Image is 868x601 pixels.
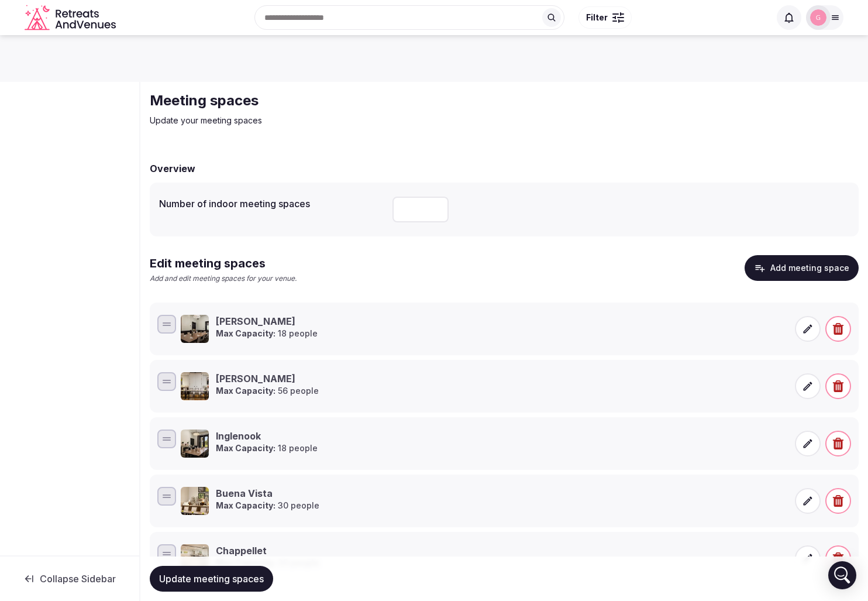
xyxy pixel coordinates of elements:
a: Visit the homepage [25,5,118,31]
p: 18 people [216,328,318,339]
p: Add and edit meeting spaces for your venue. [150,274,297,284]
button: Add meeting space [745,255,859,281]
h3: [PERSON_NAME] [216,372,319,385]
img: Glen Hayes [810,9,826,26]
button: Filter [578,6,632,29]
p: 30 people [216,500,319,511]
span: Update meeting spaces [159,573,264,585]
strong: Max Capacity: [216,500,275,510]
label: Number of indoor meeting spaces [159,199,383,208]
strong: Max Capacity: [216,386,275,396]
img: Chappellet [181,544,209,572]
span: Filter [586,12,608,23]
p: Update your meeting spaces [150,115,543,126]
img: Beaulieu [181,315,209,343]
p: 56 people [216,385,319,397]
span: Collapse Sidebar [40,573,116,585]
strong: Max Capacity: [216,443,275,453]
h3: Chappellet [216,544,319,557]
h2: Meeting spaces [150,91,543,110]
button: Collapse Sidebar [9,566,130,592]
h2: Edit meeting spaces [150,255,297,272]
h3: Buena Vista [216,487,319,500]
h3: [PERSON_NAME] [216,315,318,328]
p: 18 people [216,442,318,454]
h3: Inglenook [216,430,318,442]
img: Inglenook [181,430,209,458]
img: Buena Vista [181,487,209,515]
img: Beringer [181,372,209,400]
strong: Max Capacity: [216,328,275,338]
svg: Retreats and Venues company logo [25,5,118,31]
h2: Overview [150,162,195,176]
div: Open Intercom Messenger [828,561,856,589]
button: Update meeting spaces [150,566,273,592]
